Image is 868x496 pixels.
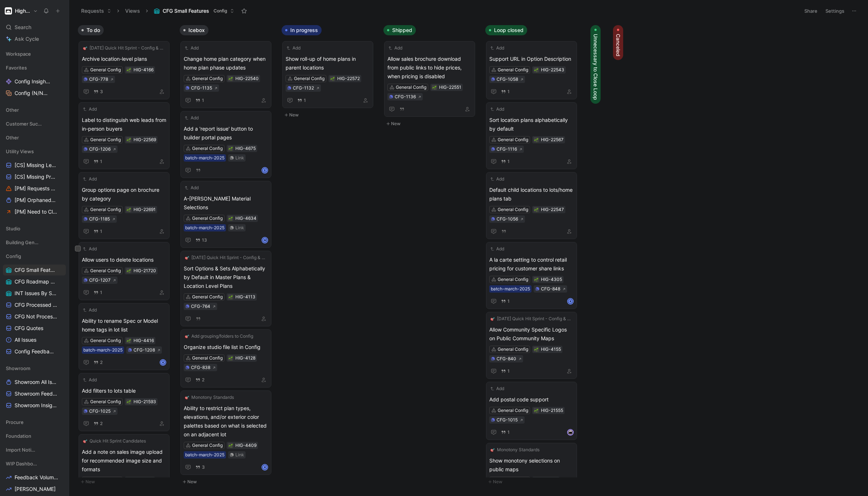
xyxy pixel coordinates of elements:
[191,333,253,340] span: Add grouping/folders to Config
[5,7,12,15] img: Higharc
[534,138,538,142] img: 🌱
[499,88,511,96] button: 1
[184,114,200,122] button: Add
[228,146,233,151] button: 🌱
[3,377,66,388] a: Showroom All Issues
[185,255,189,260] img: 🎯
[294,75,324,82] div: General Config
[3,22,66,33] div: Search
[180,251,271,326] a: 🎯[DATE] Quick Hit Sprint - Config & ShowroomSort Options & Sets Alphabetically by Default in Mast...
[126,338,131,343] div: 🌱
[214,7,227,15] span: Config
[82,245,98,253] button: Add
[485,25,527,35] button: Loop closed
[191,84,212,92] div: CFG-1135
[541,285,560,293] div: CFG-848
[3,132,66,143] div: Other
[3,223,66,234] div: Studio
[6,106,19,114] span: Other
[160,360,166,365] div: K
[184,394,235,401] button: 🎯Monotony Standards
[486,102,577,169] a: AddSort location plans alphabetically by defaultGeneral ConfigCFG-11161
[6,64,27,71] span: Favorites
[499,158,511,166] button: 1
[6,365,30,372] span: Showroom
[330,76,335,81] button: 🌱
[3,62,66,73] div: Favorites
[387,55,472,81] span: Allow sales brochure download from public links to hide prices, when pricing is disabled
[82,116,166,133] span: Label to distinguish web leads from in-person buyers
[228,356,233,361] img: 🌱
[92,158,104,166] button: 1
[489,186,574,203] span: Default child locations to lots/home plans tab
[6,225,20,232] span: Studio
[134,398,156,405] div: HIG-21593
[235,75,259,82] div: HIG-22540
[184,55,268,72] span: Change home plan category when home plan phase updates
[3,323,66,334] a: CFG Quotes
[235,354,255,362] div: HIG-4128
[134,206,156,213] div: HIG-22691
[228,294,233,299] div: 🌱
[191,303,210,310] div: CFG-764
[613,25,623,60] button: Canceled
[507,299,510,303] span: 1
[489,255,574,273] span: A la carte setting to control retail pricing for customer share links
[486,172,577,239] a: AddDefault child locations to lots/home plans tabGeneral ConfigCFG-1056
[126,137,131,142] div: 🌱
[15,185,59,192] span: [PM] Requests Missing Product Area
[491,285,530,293] div: batch-march-2025
[192,75,223,82] div: General Config
[184,184,200,191] button: Add
[83,346,123,354] div: batch-march-2025
[228,217,233,221] img: 🌱
[489,395,574,404] span: Add postal code support
[15,301,58,309] span: CFG Processed Feedback
[3,104,66,115] div: Other
[100,290,102,295] span: 1
[534,277,539,282] button: 🌱
[293,84,314,92] div: CFG-1132
[228,295,233,299] img: 🌱
[90,206,121,213] div: General Config
[15,278,57,285] span: CFG Roadmap Projects
[15,336,36,344] span: All Issues
[184,194,268,212] span: A-[PERSON_NAME] Material Selections
[82,255,166,264] span: Allow users to delete locations
[180,41,271,108] a: AddChange home plan category when home plan phase updatesGeneral ConfigCFG-11351
[541,276,562,283] div: HIG-4305
[191,364,210,371] div: CFG-838
[192,354,223,362] div: General Config
[489,325,574,343] span: Allow Community Specific Logos on Public Community Maps
[499,297,511,305] button: 1
[78,5,115,16] button: Requests
[489,245,505,253] button: Add
[184,264,268,290] span: Sort Options & Sets Alphabetically by Default in Master Plans & Location Level Plans
[192,215,223,222] div: General Config
[396,84,426,91] div: General Config
[3,146,66,217] div: Utility Views[CS] Missing Level of Support[CS] Missing Product Area[PM] Requests Missing Product ...
[3,118,66,129] div: Customer Success Dashboards
[235,145,256,152] div: HIG-4675
[507,369,510,373] span: 1
[15,78,52,85] span: Config Insights to Link
[87,27,100,34] span: To do
[497,355,516,362] div: CFG-840
[134,66,154,74] div: HIG-4166
[286,44,302,52] button: Add
[432,86,437,90] img: 🌱
[82,376,98,384] button: Add
[228,216,233,221] button: 🌱
[180,111,271,178] a: AddAdd a 'report issue' button to builder portal pagesGeneral Configbatch-march-2025LinkE
[499,367,511,375] button: 1
[15,290,57,297] span: INT Issues By Status
[541,206,564,213] div: HIG-22547
[122,5,143,16] button: Views
[290,27,318,34] span: In progress
[134,136,156,143] div: HIG-22569
[534,137,539,142] div: 🌱
[490,317,495,321] img: 🎯
[126,67,131,72] div: 🌱
[486,41,577,99] a: AddSupport URL in Option DescriptionGeneral ConfigCFG-10581
[82,386,166,395] span: Add filters to lots table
